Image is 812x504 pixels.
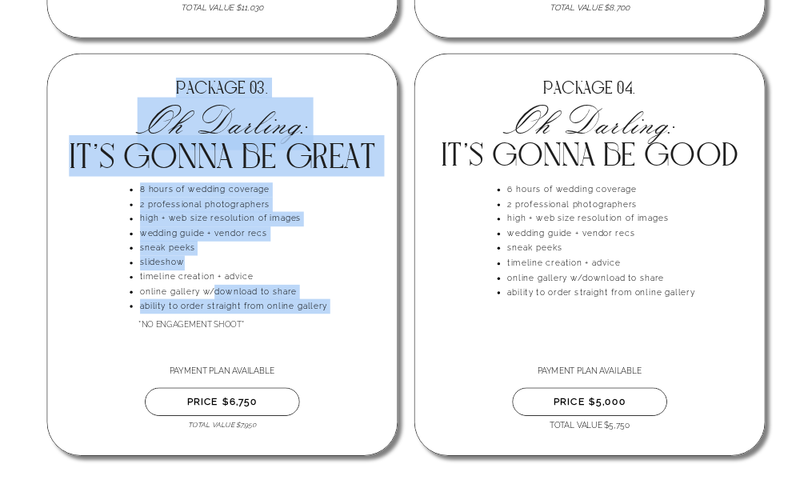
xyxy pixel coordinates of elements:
[139,197,379,211] li: 2 professional photographers
[138,318,334,330] p: *NO ENGAGEMENT SHOOT*
[506,197,746,211] li: 2 professional photographers
[467,418,712,431] p: TOTAL VALUE $5,750
[506,241,746,255] li: sneak peeks
[139,211,379,226] li: high + web size resolution of images
[506,285,746,299] li: ability to order straight from online gallery
[60,135,383,184] h3: IT'S GONNA BE GREAT
[188,420,256,427] i: TOTAL VALUE $7,950
[181,3,262,13] i: TOTAL VALUE $11,030
[506,226,746,240] li: wedding guide + vendor recs
[139,241,379,255] li: sneak peeks
[467,363,712,376] p: Payment Plan Available
[139,182,379,197] li: 8 hours of wedding coverage
[139,284,379,298] li: online gallery w/download to share
[428,78,751,102] h3: PACKAGE 04.
[139,226,379,240] li: wedding guide + vendor recs
[550,3,630,13] i: TOTAL VALUE $8,700
[187,396,258,407] b: PRICE $6,750
[139,255,379,270] li: slideshow
[554,396,626,407] b: PRICE $5,000
[506,182,746,197] li: 6 hours of wedding coverage
[60,78,383,102] h3: PACKAGE 03.
[60,97,383,122] h3: Oh Darling:
[428,135,751,184] h3: IT'S GONNA BE GOOD
[99,363,344,376] p: Payment Plan Available
[428,97,751,122] h3: Oh Darling:
[139,298,379,313] li: ability to order straight from online gallery
[506,211,746,226] li: high + web size resolution of images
